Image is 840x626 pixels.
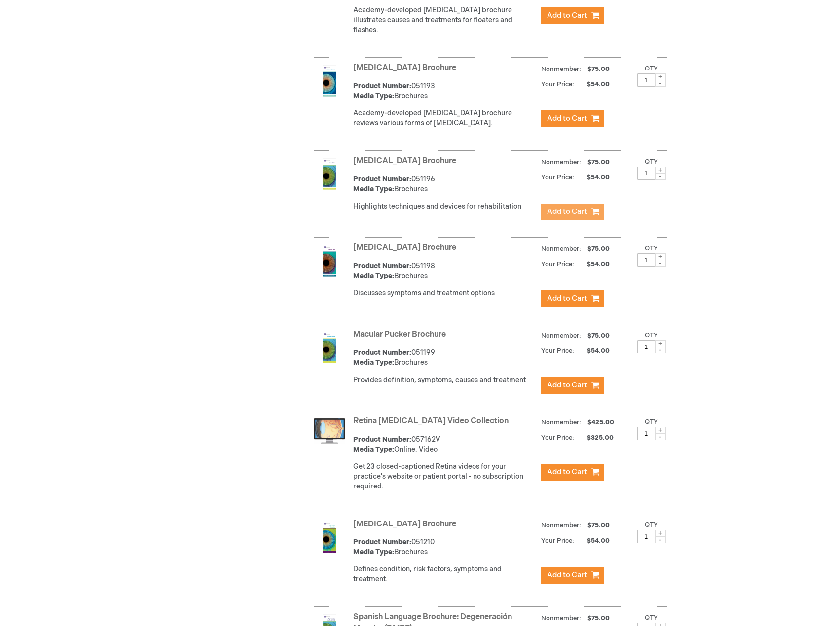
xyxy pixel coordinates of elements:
strong: Your Price: [541,537,574,545]
strong: Nonmember: [541,417,581,429]
div: 057162V Online, Video [353,435,536,454]
label: Qty [645,158,658,166]
strong: Product Number: [353,82,411,90]
strong: Media Type: [353,358,394,367]
span: $75.00 [586,332,611,340]
strong: Product Number: [353,435,411,444]
span: $54.00 [576,174,611,181]
div: Highlights techniques and devices for rehabilitation [353,202,536,211]
strong: Media Type: [353,445,394,453]
div: 051193 Brochures [353,81,536,101]
img: Retinal Vein Occlusion Brochure [314,522,345,553]
img: Retina Patient Education Video Collection [314,418,345,444]
div: 051199 Brochures [353,348,536,368]
strong: Your Price: [541,347,574,355]
strong: Your Price: [541,260,574,268]
div: 051196 Brochures [353,174,536,194]
strong: Nonmember: [541,520,581,532]
strong: Product Number: [353,538,411,546]
strong: Media Type: [353,92,394,100]
span: Add to Cart [547,381,587,390]
button: Add to Cart [541,7,604,24]
span: $75.00 [586,614,611,622]
button: Add to Cart [541,567,604,584]
strong: Nonmember: [541,63,581,75]
strong: Media Type: [353,185,394,193]
a: [MEDICAL_DATA] Brochure [353,243,456,252]
span: Add to Cart [547,114,587,123]
span: $325.00 [576,434,615,442]
button: Add to Cart [541,377,604,394]
input: Qty [637,530,655,543]
img: Macular Pucker Brochure [314,332,345,363]
strong: Product Number: [353,262,411,270]
a: [MEDICAL_DATA] Brochure [353,520,456,529]
span: $54.00 [576,347,611,355]
strong: Media Type: [353,272,394,280]
input: Qty [637,253,655,267]
img: Low Vision Brochure [314,158,345,190]
button: Add to Cart [541,204,604,220]
div: Academy-developed [MEDICAL_DATA] brochure illustrates causes and treatments for floaters and flas... [353,5,536,35]
span: Add to Cart [547,570,587,580]
img: Macular Hole Brochure [314,245,345,277]
p: Get 23 closed-captioned Retina videos for your practice's website or patient portal - no subscrip... [353,462,536,491]
span: $75.00 [586,158,611,166]
button: Add to Cart [541,290,604,307]
div: 051198 Brochures [353,261,536,281]
span: Add to Cart [547,294,587,303]
div: Provides definition, symptoms, causes and treatment [353,375,536,385]
input: Qty [637,340,655,353]
a: Retina [MEDICAL_DATA] Video Collection [353,417,509,426]
div: 051210 Brochures [353,537,536,557]
span: Add to Cart [547,11,587,20]
div: Academy-developed [MEDICAL_DATA] brochure reviews various forms of [MEDICAL_DATA]. [353,108,536,128]
label: Qty [645,244,658,252]
a: [MEDICAL_DATA] Brochure [353,63,456,72]
strong: Your Price: [541,174,574,181]
button: Add to Cart [541,464,604,481]
strong: Nonmember: [541,156,581,169]
span: $75.00 [586,65,611,73]
button: Add to Cart [541,110,604,127]
span: $54.00 [576,537,611,545]
div: Discusses symptoms and treatment options [353,288,536,298]
span: Add to Cart [547,207,587,216]
strong: Your Price: [541,80,574,88]
img: Laser Eye Surgery Brochure [314,65,345,97]
label: Qty [645,331,658,339]
strong: Product Number: [353,175,411,183]
strong: Your Price: [541,434,574,442]
strong: Nonmember: [541,330,581,342]
strong: Nonmember: [541,612,581,625]
label: Qty [645,521,658,529]
span: $75.00 [586,522,611,529]
input: Qty [637,427,655,440]
span: $54.00 [576,260,611,268]
a: Macular Pucker Brochure [353,330,446,339]
strong: Media Type: [353,548,394,556]
label: Qty [645,65,658,72]
span: Add to Cart [547,467,587,477]
input: Qty [637,167,655,180]
label: Qty [645,614,658,622]
span: $75.00 [586,245,611,253]
input: Qty [637,73,655,87]
span: $425.00 [586,418,616,426]
div: Defines condition, risk factors, symptoms and treatment. [353,564,536,584]
span: $54.00 [576,80,611,88]
label: Qty [645,418,658,426]
a: [MEDICAL_DATA] Brochure [353,156,456,166]
strong: Nonmember: [541,243,581,255]
strong: Product Number: [353,348,411,357]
